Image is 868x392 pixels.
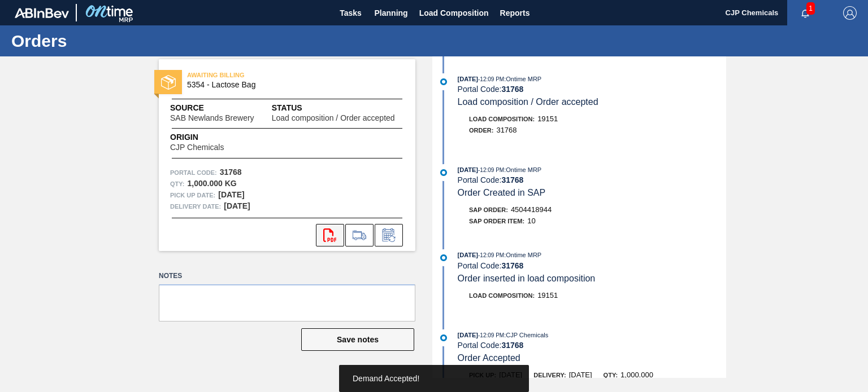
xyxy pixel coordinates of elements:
span: Planning [375,6,408,20]
span: 4504418944 [511,205,552,214]
strong: 31768 [501,341,523,350]
span: : Ontime MRP [504,252,541,258]
strong: [DATE] [218,190,244,199]
span: Qty: [604,372,618,378]
span: CJP Chemicals [170,143,224,152]
img: atual [440,334,447,341]
span: SAB Newlands Brewery [170,114,254,122]
div: Portal Code: [458,85,726,94]
div: Portal Code: [458,341,726,350]
span: Reports [500,6,530,20]
span: 10 [527,217,535,225]
span: Origin [170,131,252,143]
button: Notifications [787,5,823,21]
img: Logout [843,6,857,20]
span: Pick up Date: [170,190,215,201]
span: Load composition / Order accepted [272,114,395,122]
div: Inform order change [375,224,403,246]
span: Qty : [170,178,184,190]
img: atual [440,169,447,176]
span: [DATE] [569,371,592,379]
span: : CJP Chemicals [504,332,548,338]
strong: 31768 [220,168,242,177]
span: 31768 [496,126,517,134]
span: - 12:09 PM [478,167,504,173]
span: Load Composition [419,6,489,20]
div: Portal Code: [458,175,726,184]
label: Notes [159,268,415,284]
span: - 12:09 PM [478,252,504,258]
span: Order Created in SAP [458,188,546,197]
span: Load Composition : [469,116,535,122]
img: atual [440,254,447,261]
img: atual [440,78,447,85]
span: Source [170,102,272,114]
span: - 12:09 PM [478,76,504,82]
span: SAP Order Item: [469,218,524,224]
span: 19151 [537,114,558,123]
div: Portal Code: [458,261,726,270]
span: Status [272,102,404,114]
span: Load composition / Order accepted [458,97,598,107]
span: Order inserted in load composition [458,274,596,283]
span: 19151 [537,291,558,299]
span: Portal Code: [170,167,217,178]
span: - 12:09 PM [478,332,504,338]
span: 5354 - Lactose Bag [187,81,392,89]
span: Load Composition : [469,292,535,299]
span: [DATE] [458,166,478,173]
span: 1,000.000 [620,371,653,379]
strong: 31768 [501,261,523,270]
div: Open PDF file [316,224,344,246]
span: [DATE] [458,76,478,82]
strong: 31768 [501,85,523,94]
span: Tasks [338,6,363,20]
div: Go to Load Composition [345,224,374,246]
span: : Ontime MRP [504,76,541,82]
img: status [161,75,176,90]
span: : Ontime MRP [504,166,541,173]
span: [DATE] [458,252,478,258]
span: AWAITING BILLING [187,69,345,81]
span: [DATE] [458,332,478,338]
strong: [DATE] [224,201,250,210]
span: Order Accepted [458,353,520,363]
strong: 1,000.000 KG [187,179,236,188]
h1: Orders [11,34,212,47]
span: Demand Accepted! [353,374,419,383]
button: Save notes [301,328,414,351]
span: SAP Order: [469,206,508,213]
span: Delivery: [533,372,566,378]
img: TNhmsLtSVTkK8tSr43FrP2fwEKptu5GPRR3wAAAABJRU5ErkJggg== [15,8,69,18]
span: 1 [806,2,815,15]
span: Order : [469,127,493,134]
span: Delivery Date: [170,201,221,212]
strong: 31768 [501,175,523,184]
